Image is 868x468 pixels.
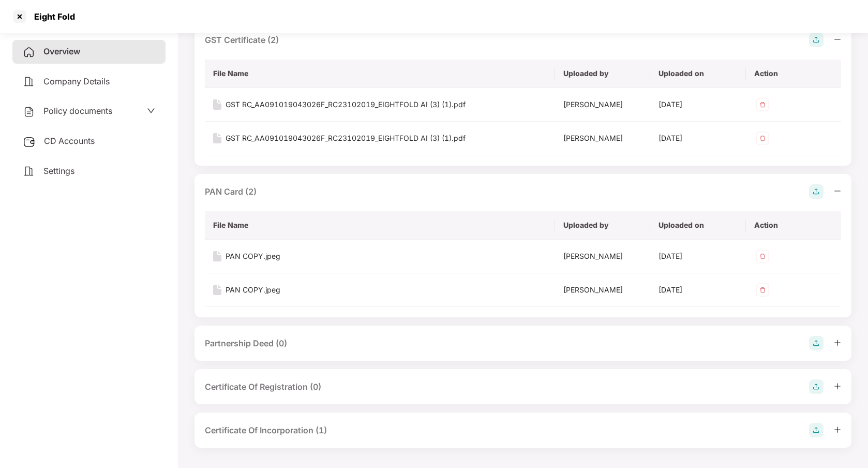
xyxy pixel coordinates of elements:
img: svg+xml;base64,PHN2ZyB4bWxucz0iaHR0cDovL3d3dy53My5vcmcvMjAwMC9zdmciIHdpZHRoPSIyNCIgaGVpZ2h0PSIyNC... [23,165,35,178]
img: svg+xml;base64,PHN2ZyB4bWxucz0iaHR0cDovL3d3dy53My5vcmcvMjAwMC9zdmciIHdpZHRoPSIxNiIgaGVpZ2h0PSIyMC... [213,285,221,295]
div: [DATE] [659,284,738,296]
div: Eight Fold [28,11,75,22]
div: GST RC_AA091019043026F_RC23102019_EIGHTFOLD AI (3) (1).pdf [226,133,466,144]
div: Certificate Of Incorporation (1) [205,424,327,437]
img: svg+xml;base64,PHN2ZyB4bWxucz0iaHR0cDovL3d3dy53My5vcmcvMjAwMC9zdmciIHdpZHRoPSIzMiIgaGVpZ2h0PSIzMi... [754,248,771,265]
th: Uploaded by [555,60,651,88]
div: Partnership Deed (0) [205,337,287,350]
img: svg+xml;base64,PHN2ZyB4bWxucz0iaHR0cDovL3d3dy53My5vcmcvMjAwMC9zdmciIHdpZHRoPSIzMiIgaGVpZ2h0PSIzMi... [754,130,771,147]
span: plus [834,426,841,433]
img: svg+xml;base64,PHN2ZyB4bWxucz0iaHR0cDovL3d3dy53My5vcmcvMjAwMC9zdmciIHdpZHRoPSIyNCIgaGVpZ2h0PSIyNC... [23,76,35,88]
div: GST RC_AA091019043026F_RC23102019_EIGHTFOLD AI (3) (1).pdf [226,99,466,110]
th: File Name [205,211,555,240]
th: Action [746,60,842,88]
img: svg+xml;base64,PHN2ZyB4bWxucz0iaHR0cDovL3d3dy53My5vcmcvMjAwMC9zdmciIHdpZHRoPSIxNiIgaGVpZ2h0PSIyMC... [213,133,221,143]
img: svg+xml;base64,PHN2ZyB4bWxucz0iaHR0cDovL3d3dy53My5vcmcvMjAwMC9zdmciIHdpZHRoPSIyOCIgaGVpZ2h0PSIyOC... [809,423,824,437]
img: svg+xml;base64,PHN2ZyB4bWxucz0iaHR0cDovL3d3dy53My5vcmcvMjAwMC9zdmciIHdpZHRoPSIyNCIgaGVpZ2h0PSIyNC... [23,46,35,58]
img: svg+xml;base64,PHN2ZyB4bWxucz0iaHR0cDovL3d3dy53My5vcmcvMjAwMC9zdmciIHdpZHRoPSIyNCIgaGVpZ2h0PSIyNC... [23,106,35,118]
div: [PERSON_NAME] [563,251,642,262]
div: PAN COPY.jpeg [226,284,280,296]
img: svg+xml;base64,PHN2ZyB4bWxucz0iaHR0cDovL3d3dy53My5vcmcvMjAwMC9zdmciIHdpZHRoPSIyOCIgaGVpZ2h0PSIyOC... [809,336,824,350]
span: CD Accounts [44,136,95,146]
span: Settings [43,166,74,176]
div: PAN Card (2) [205,185,257,198]
th: File Name [205,60,555,88]
span: down [147,107,155,115]
img: svg+xml;base64,PHN2ZyB3aWR0aD0iMjUiIGhlaWdodD0iMjQiIHZpZXdCb3g9IjAgMCAyNSAyNCIgZmlsbD0ibm9uZSIgeG... [23,136,36,148]
span: Policy documents [43,106,112,116]
img: svg+xml;base64,PHN2ZyB4bWxucz0iaHR0cDovL3d3dy53My5vcmcvMjAwMC9zdmciIHdpZHRoPSIzMiIgaGVpZ2h0PSIzMi... [754,96,771,113]
img: svg+xml;base64,PHN2ZyB4bWxucz0iaHR0cDovL3d3dy53My5vcmcvMjAwMC9zdmciIHdpZHRoPSIyOCIgaGVpZ2h0PSIyOC... [809,33,824,47]
th: Uploaded by [555,211,651,240]
img: svg+xml;base64,PHN2ZyB4bWxucz0iaHR0cDovL3d3dy53My5vcmcvMjAwMC9zdmciIHdpZHRoPSIyOCIgaGVpZ2h0PSIyOC... [809,184,824,199]
div: [DATE] [659,251,738,262]
div: GST Certificate (2) [205,34,279,47]
div: [DATE] [659,99,738,110]
span: Company Details [43,76,110,86]
div: Certificate Of Registration (0) [205,381,321,393]
div: [PERSON_NAME] [563,133,642,144]
span: Overview [43,46,80,56]
th: Action [746,211,842,240]
div: PAN COPY.jpeg [226,251,280,262]
div: [PERSON_NAME] [563,99,642,110]
div: [DATE] [659,133,738,144]
div: [PERSON_NAME] [563,284,642,296]
span: minus [834,187,841,195]
img: svg+xml;base64,PHN2ZyB4bWxucz0iaHR0cDovL3d3dy53My5vcmcvMjAwMC9zdmciIHdpZHRoPSIxNiIgaGVpZ2h0PSIyMC... [213,251,221,261]
img: svg+xml;base64,PHN2ZyB4bWxucz0iaHR0cDovL3d3dy53My5vcmcvMjAwMC9zdmciIHdpZHRoPSIxNiIgaGVpZ2h0PSIyMC... [213,99,221,110]
img: svg+xml;base64,PHN2ZyB4bWxucz0iaHR0cDovL3d3dy53My5vcmcvMjAwMC9zdmciIHdpZHRoPSIyOCIgaGVpZ2h0PSIyOC... [809,379,824,394]
img: svg+xml;base64,PHN2ZyB4bWxucz0iaHR0cDovL3d3dy53My5vcmcvMjAwMC9zdmciIHdpZHRoPSIzMiIgaGVpZ2h0PSIzMi... [754,282,771,298]
th: Uploaded on [650,211,746,240]
span: plus [834,383,841,390]
th: Uploaded on [650,60,746,88]
span: minus [834,36,841,43]
span: plus [834,339,841,346]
